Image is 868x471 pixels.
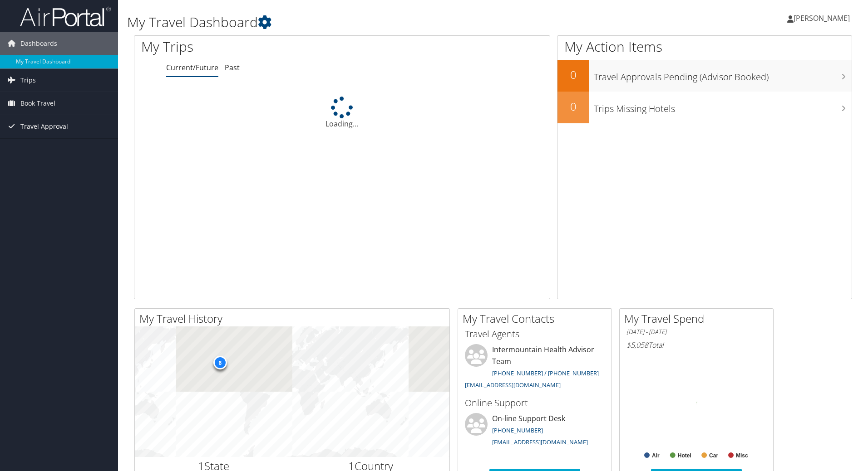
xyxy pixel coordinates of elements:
[141,37,370,56] h1: My Trips
[652,452,660,459] text: Air
[492,369,599,377] a: [PHONE_NUMBER] / [PHONE_NUMBER]
[557,99,589,114] h2: 0
[463,311,612,326] h2: My Travel Contacts
[460,413,609,450] li: On-line Support Desk
[460,344,609,393] li: Intermountain Health Advisor Team
[20,69,36,92] span: Trips
[20,6,111,27] img: airportal-logo.png
[20,115,68,138] span: Travel Approval
[492,426,543,434] a: [PHONE_NUMBER]
[736,452,748,459] text: Misc
[166,63,218,73] a: Current/Future
[794,13,850,23] span: [PERSON_NAME]
[626,340,648,350] span: $5,058
[624,311,773,326] h2: My Travel Spend
[465,397,605,409] h3: Online Support
[626,328,766,336] h6: [DATE] - [DATE]
[557,37,852,56] h1: My Action Items
[134,97,550,129] div: Loading...
[557,60,852,92] a: 0Travel Approvals Pending (Advisor Booked)
[678,452,691,459] text: Hotel
[225,63,240,73] a: Past
[127,13,615,32] h1: My Travel Dashboard
[465,381,561,389] a: [EMAIL_ADDRESS][DOMAIN_NAME]
[787,5,859,32] a: [PERSON_NAME]
[20,32,57,55] span: Dashboards
[594,98,852,115] h3: Trips Missing Hotels
[557,67,589,83] h2: 0
[557,92,852,123] a: 0Trips Missing Hotels
[709,452,718,459] text: Car
[213,356,227,369] div: 6
[492,438,588,446] a: [EMAIL_ADDRESS][DOMAIN_NAME]
[626,340,766,350] h6: Total
[20,92,55,115] span: Book Travel
[465,328,605,340] h3: Travel Agents
[139,311,449,326] h2: My Travel History
[594,66,852,83] h3: Travel Approvals Pending (Advisor Booked)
